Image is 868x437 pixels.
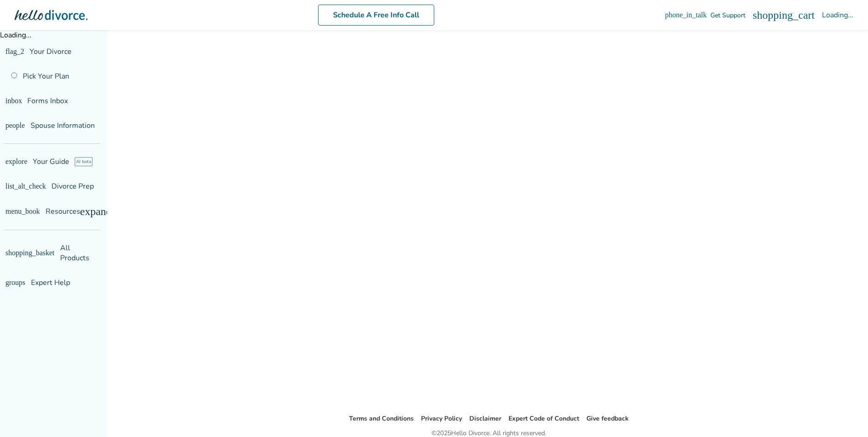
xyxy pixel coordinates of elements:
a: Privacy Policy [421,414,462,423]
li: Give feedback [586,413,629,424]
span: people [5,122,13,129]
span: Resources [5,206,53,216]
span: inbox [5,97,13,105]
a: Expert Code of Conduct [508,414,579,423]
span: phone_in_talk [750,11,758,19]
a: phone_in_talkGet Support [750,11,796,20]
div: Loading... [822,10,853,20]
a: Schedule A Free Info Call [361,5,477,26]
li: Disclaimer [469,413,501,424]
span: Forms Inbox [18,96,59,106]
span: explore [5,158,13,165]
span: Get Support [761,11,796,20]
span: list_alt_check [5,183,13,190]
span: expand_more [84,206,95,217]
span: flag_2 [5,48,13,55]
span: AI beta [60,157,78,166]
span: shopping_cart [804,10,815,21]
span: menu_book [5,208,13,215]
a: Terms and Conditions [349,414,414,423]
span: groups [5,269,13,276]
span: shopping_basket [5,244,13,252]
